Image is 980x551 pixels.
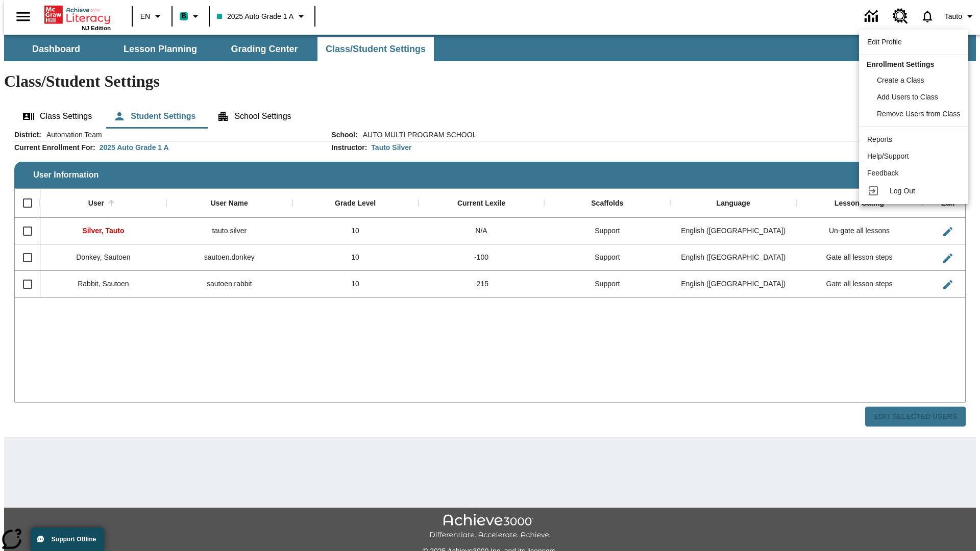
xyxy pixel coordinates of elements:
span: Remove Users from Class [877,110,960,118]
span: Help/Support [867,152,909,160]
span: Reports [867,135,892,143]
span: Feedback [867,169,898,177]
span: Log Out [890,187,915,195]
span: Enrollment Settings [867,60,934,68]
span: Edit Profile [867,38,902,46]
span: Create a Class [877,76,924,84]
span: Add Users to Class [877,93,938,101]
